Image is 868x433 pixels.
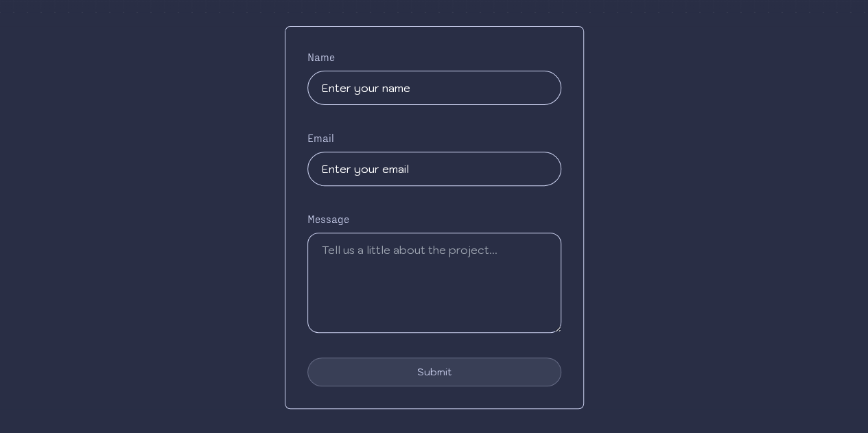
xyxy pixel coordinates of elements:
[307,49,335,65] label: Name
[307,71,561,105] input: Enter your name
[307,152,561,186] input: Enter your email
[307,130,334,146] label: Email
[307,211,349,227] label: Message
[307,358,561,386] button: Submit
